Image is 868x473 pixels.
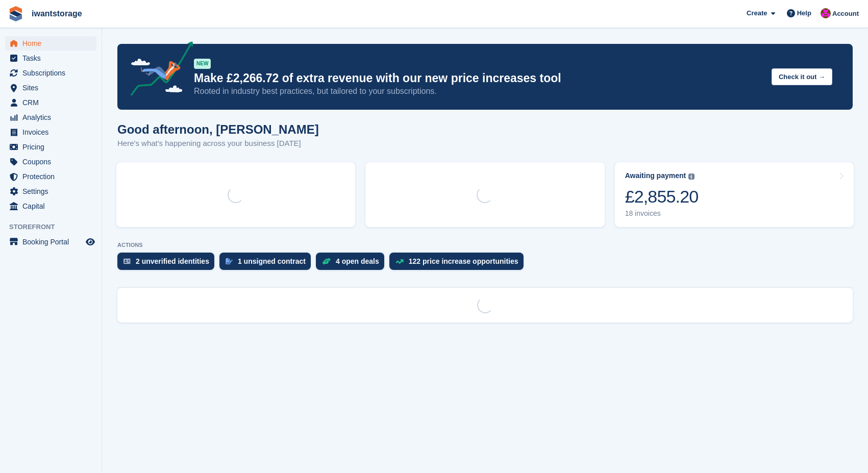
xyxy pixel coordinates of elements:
a: 122 price increase opportunities [389,253,529,275]
span: Protection [22,169,84,184]
a: Preview store [84,236,96,248]
h1: Good afternoon, [PERSON_NAME] [117,122,319,136]
a: menu [5,51,96,65]
span: Subscriptions [22,66,84,80]
img: price-adjustments-announcement-icon-8257ccfd72463d97f412b2fc003d46551f7dbcb40ab6d574587a9cd5c0d94... [122,41,193,99]
span: Invoices [22,125,84,139]
p: ACTIONS [117,242,853,248]
a: menu [5,81,96,95]
div: 4 open deals [336,257,379,265]
div: NEW [194,59,211,69]
p: Make £2,266.72 of extra revenue with our new price increases tool [194,71,763,86]
a: iwantstorage [28,5,86,22]
button: Check it out → [772,68,832,85]
span: CRM [22,95,84,110]
a: menu [5,199,96,213]
span: Tasks [22,51,84,65]
a: menu [5,169,96,184]
div: 18 invoices [625,209,699,218]
span: Account [832,9,859,19]
a: menu [5,95,96,110]
a: menu [5,110,96,125]
span: Coupons [22,155,84,169]
span: Booking Portal [22,235,84,249]
a: menu [5,155,96,169]
a: menu [5,235,96,249]
a: 1 unsigned contract [219,253,316,275]
div: £2,855.20 [625,186,699,207]
a: menu [5,66,96,80]
img: price_increase_opportunities-93ffe204e8149a01c8c9dc8f82e8f89637d9d84a8eef4429ea346261dce0b2c0.svg [395,259,404,264]
p: Here's what's happening across your business [DATE] [117,138,319,150]
img: verify_identity-adf6edd0f0f0b5bbfe63781bf79b02c33cf7c696d77639b501bdc392416b5a36.svg [123,258,131,264]
span: Pricing [22,140,84,154]
span: Help [797,8,811,18]
a: menu [5,125,96,139]
div: 1 unsigned contract [238,257,306,265]
a: Awaiting payment £2,855.20 18 invoices [615,162,854,227]
img: stora-icon-8386f47178a22dfd0bd8f6a31ec36ba5ce8667c1dd55bd0f319d3a0aa187defe.svg [8,6,23,21]
a: menu [5,36,96,51]
img: Jonathan [821,8,831,18]
span: Storefront [9,222,102,232]
a: menu [5,140,96,154]
img: icon-info-grey-7440780725fd019a000dd9b08b2336e03edf1995a4989e88bcd33f0948082b44.svg [688,173,695,180]
div: 122 price increase opportunities [409,257,518,265]
span: Settings [22,184,84,198]
img: deal-1b604bf984904fb50ccaf53a9ad4b4a5d6e5aea283cecdc64d6e3604feb123c2.svg [322,258,331,265]
a: 4 open deals [316,253,389,275]
p: Rooted in industry best practices, but tailored to your subscriptions. [194,86,763,97]
span: Sites [22,81,84,95]
a: 2 unverified identities [117,253,219,275]
span: Home [22,36,84,51]
img: contract_signature_icon-13c848040528278c33f63329250d36e43548de30e8caae1d1a13099fd9432cc5.svg [226,258,233,264]
span: Capital [22,199,84,213]
a: menu [5,184,96,198]
span: Analytics [22,110,84,125]
span: Create [747,8,767,18]
div: 2 unverified identities [136,257,209,265]
div: Awaiting payment [625,171,686,180]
